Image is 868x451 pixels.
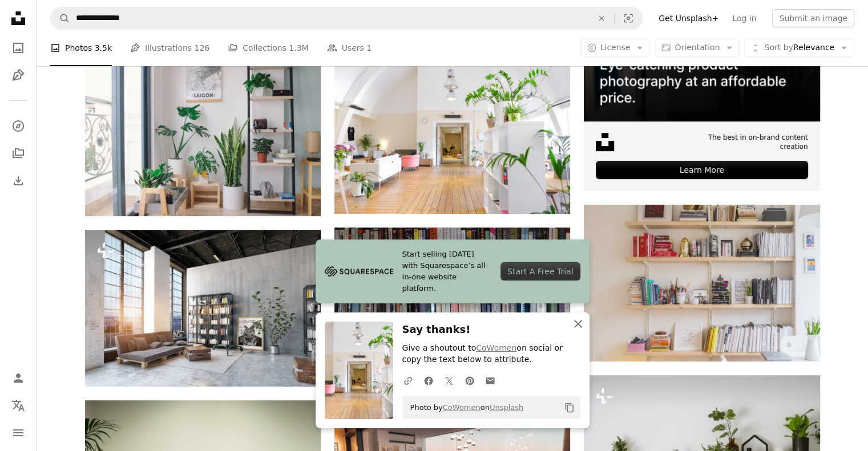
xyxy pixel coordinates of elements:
button: Menu [7,421,30,444]
a: Share on Facebook [418,369,439,392]
h3: Say thanks! [402,322,580,338]
button: Sort byRelevance [744,39,854,57]
a: Users 1 [327,30,372,66]
a: CoWomen [443,403,481,412]
a: plants in pots between glass window and shelf [85,123,321,133]
a: CoWomen [476,343,516,352]
span: 1.3M [289,42,308,54]
div: Start A Free Trial [500,262,580,281]
a: Illustrations 126 [130,30,209,66]
img: books on shelf [584,205,819,361]
a: Get Unsplash+ [652,9,725,27]
button: Visual search [615,7,642,29]
img: file-1705255347840-230a6ab5bca9image [325,263,393,280]
a: Share on Pinterest [459,369,480,392]
span: Sort by [764,43,793,52]
span: 126 [195,42,210,54]
button: License [580,39,651,57]
img: white living room [334,56,570,213]
div: Learn More [596,161,808,179]
button: Submit an image [772,9,854,27]
img: plants in pots between glass window and shelf [85,40,321,216]
span: Relevance [764,42,834,54]
span: License [600,43,631,52]
button: Copy to clipboard [560,398,579,417]
a: Start selling [DATE] with Squarespace’s all-in-one website platform.Start A Free Trial [316,239,590,303]
button: Orientation [655,39,740,57]
a: Log in [725,9,763,27]
a: Log in / Sign up [7,367,30,389]
span: Orientation [675,43,720,52]
img: books on brown wooden shelf [334,227,570,389]
a: white living room [334,130,570,140]
a: books on shelf [584,278,819,288]
span: Photo by on [405,399,524,417]
img: modern loft lving room. 3d rendering design concept [85,230,321,387]
a: Unsplash [490,403,523,412]
img: file-1631678316303-ed18b8b5cb9cimage [596,133,614,151]
a: Share over email [480,369,500,392]
button: Language [7,394,30,417]
span: 1 [366,42,372,54]
a: Explore [7,115,30,137]
span: Start selling [DATE] with Squarespace’s all-in-one website platform. [402,249,492,294]
a: modern loft lving room. 3d rendering design concept [85,303,321,313]
button: Clear [589,7,614,29]
form: Find visuals sitewide [50,7,643,30]
span: The best in on-brand content creation [678,133,808,152]
a: Home — Unsplash [7,7,30,32]
a: Illustrations [7,64,30,87]
button: Search Unsplash [51,7,70,29]
a: Collections 1.3M [228,30,308,66]
a: Photos [7,36,30,59]
p: Give a shoutout to on social or copy the text below to attribute. [402,343,580,365]
a: Collections [7,142,30,165]
a: Share on Twitter [439,369,459,392]
a: Download History [7,169,30,192]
